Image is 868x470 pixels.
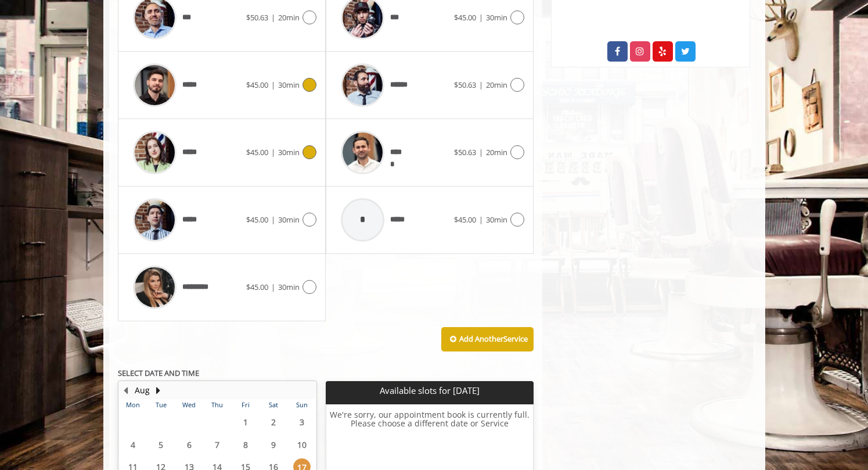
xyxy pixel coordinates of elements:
[203,399,231,411] th: Thu
[271,147,275,157] span: |
[278,282,300,292] span: 30min
[278,12,300,23] span: 20min
[479,12,483,23] span: |
[271,12,275,23] span: |
[486,12,507,23] span: 30min
[278,147,300,157] span: 30min
[486,80,507,90] span: 20min
[271,80,275,90] span: |
[260,399,287,411] th: Sat
[330,386,529,396] p: Available slots for [DATE]
[454,214,476,225] span: $45.00
[246,80,268,90] span: $45.00
[119,399,147,411] th: Mon
[278,80,300,90] span: 30min
[246,214,268,225] span: $45.00
[287,399,316,411] th: Sun
[246,282,268,292] span: $45.00
[231,399,259,411] th: Fri
[486,147,507,157] span: 20min
[118,368,199,378] b: SELECT DATE AND TIME
[479,214,483,225] span: |
[271,214,275,225] span: |
[175,399,203,411] th: Wed
[454,147,476,157] span: $50.63
[479,147,483,157] span: |
[278,214,300,225] span: 30min
[454,80,476,90] span: $50.63
[154,384,163,397] button: Next Month
[486,214,507,225] span: 30min
[135,384,150,397] button: Aug
[246,147,268,157] span: $45.00
[271,282,275,292] span: |
[441,327,534,351] button: Add AnotherService
[121,384,131,397] button: Previous Month
[454,12,476,23] span: $45.00
[246,12,268,23] span: $50.63
[479,80,483,90] span: |
[459,333,528,344] b: Add Another Service
[147,399,175,411] th: Tue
